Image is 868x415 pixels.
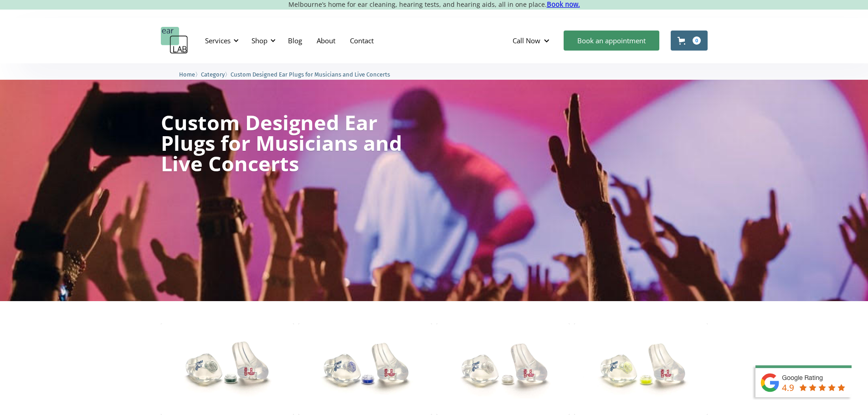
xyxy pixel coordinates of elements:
div: Call Now [513,36,540,45]
a: Open cart [671,31,708,51]
img: ACS Pro 20 [574,323,708,415]
img: ACS Pro 17 [437,323,570,415]
a: Home [179,70,195,78]
span: Custom Designed Ear Plugs for Musicians and Live Concerts [231,71,390,78]
li: 〉 [201,70,231,79]
a: Book an appointment [564,31,659,51]
img: ACS Pro 15 [298,323,432,415]
a: About [309,27,343,54]
div: Call Now [505,27,559,54]
span: Category [201,71,225,78]
li: 〉 [179,70,201,79]
div: Shop [246,27,278,54]
h1: Custom Designed Ear Plugs for Musicians and Live Concerts [161,112,403,174]
div: Services [205,36,231,45]
div: Shop [252,36,267,45]
a: home [161,27,188,54]
div: 0 [693,36,701,45]
a: Contact [343,27,381,54]
div: Services [200,27,241,54]
a: Custom Designed Ear Plugs for Musicians and Live Concerts [231,70,390,78]
img: ACS Pro 10 [161,323,294,415]
a: Category [201,70,225,78]
a: Blog [281,27,309,54]
span: Home [179,71,195,78]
